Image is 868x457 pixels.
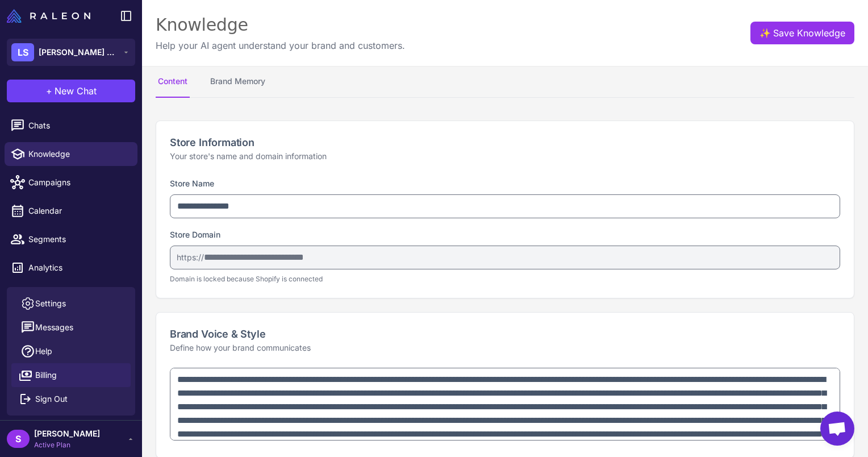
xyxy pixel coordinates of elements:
button: ✨Save Knowledge [750,22,854,44]
span: Active Plan [34,440,100,450]
a: Chats [5,114,137,138]
span: New Chat [55,84,97,98]
a: Knowledge [5,142,137,166]
button: LS[PERSON_NAME] Superfood [7,39,135,66]
button: Brand Memory [208,66,268,98]
p: Your store's name and domain information [170,150,840,163]
button: Sign Out [11,387,131,411]
span: Calendar [28,205,128,217]
button: +New Chat [7,80,135,102]
span: [PERSON_NAME] [34,427,100,440]
h2: Brand Voice & Style [170,326,840,342]
span: [PERSON_NAME] Superfood [39,46,118,59]
p: Help your AI agent understand your brand and customers. [156,39,405,52]
span: ✨ [759,26,769,35]
a: Segments [5,227,137,251]
button: Content [156,66,190,98]
span: Analytics [28,261,128,274]
div: LS [11,43,34,61]
span: Campaigns [28,176,128,189]
span: Messages [35,321,73,334]
a: Calendar [5,199,137,223]
span: Sign Out [35,393,68,405]
span: Chats [28,119,128,132]
h2: Store Information [170,135,840,150]
a: Analytics [5,256,137,280]
div: S [7,430,30,448]
span: Settings [35,297,66,310]
a: Open chat [820,412,854,446]
span: + [46,84,52,98]
p: Define how your brand communicates [170,342,840,354]
img: Raleon Logo [7,9,90,23]
label: Store Domain [170,230,220,239]
p: Domain is locked because Shopify is connected [170,274,840,284]
button: Messages [11,315,131,339]
a: Integrations [5,284,137,308]
span: Knowledge [28,148,128,160]
span: Segments [28,233,128,246]
span: Billing [35,369,57,381]
a: Campaigns [5,171,137,194]
div: Knowledge [156,14,405,36]
label: Store Name [170,178,214,188]
span: Help [35,345,52,358]
a: Help [11,339,131,363]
